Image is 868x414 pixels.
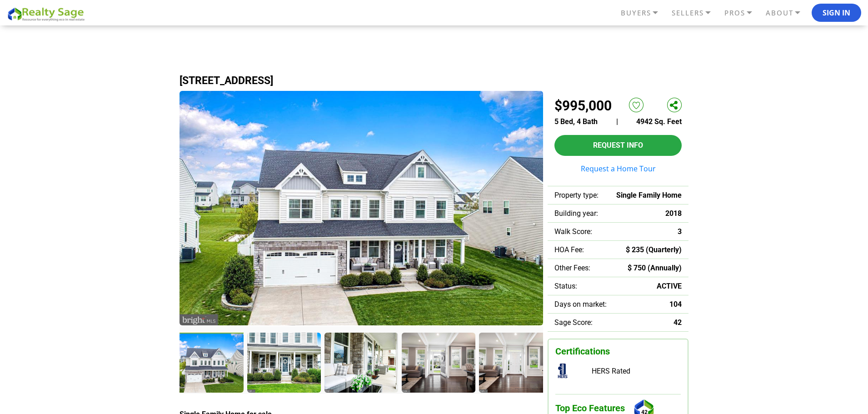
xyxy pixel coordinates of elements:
a: Request a Home Tour [554,165,682,172]
span: | [616,117,618,126]
span: Days on market: [554,300,607,309]
button: Request Info [554,135,682,156]
a: ABOUT [763,5,812,21]
span: Building year: [554,209,598,218]
h3: Certifications [555,346,681,357]
span: Status: [554,282,577,290]
span: Single Family Home [616,191,682,200]
span: 104 [669,300,682,309]
span: 2018 [665,209,682,218]
a: BUYERS [619,5,669,21]
span: Other Fees: [554,264,590,272]
span: HOA Fee: [554,245,584,254]
button: Sign In [812,4,861,22]
h1: [STREET_ADDRESS] [180,75,688,86]
span: $ 750 (Annually) [628,264,682,272]
a: SELLERS [669,5,722,21]
span: ACTIVE [657,282,682,290]
span: 4942 Sq. Feet [636,117,682,126]
img: REALTY SAGE [7,6,89,22]
span: Property type: [554,191,599,200]
span: $ 235 (Quarterly) [626,245,682,254]
span: 3 [678,227,682,236]
a: PROS [722,5,763,21]
span: Sage Score: [554,318,593,327]
span: 5 Bed, 4 Bath [554,117,598,126]
h2: $995,000 [554,98,612,114]
span: HERS Rated [592,367,630,375]
span: Walk Score: [554,227,592,236]
span: 42 [673,318,682,327]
